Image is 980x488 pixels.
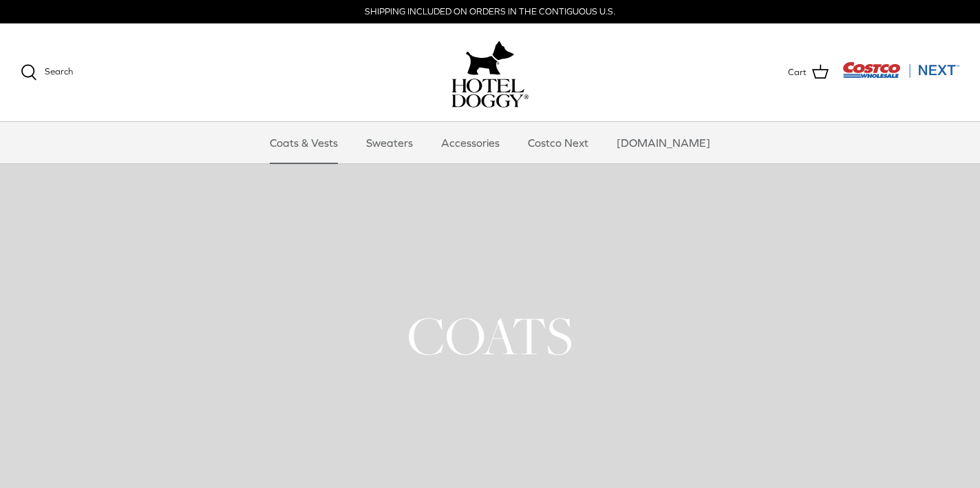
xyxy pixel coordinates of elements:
h1: COATS [21,302,959,369]
img: hoteldoggy.com [466,37,514,79]
a: Visit Costco Next [842,70,959,81]
a: Accessories [429,122,512,163]
a: [DOMAIN_NAME] [604,122,723,163]
a: Search [21,64,73,81]
img: Costco Next [842,61,959,79]
span: Cart [788,65,807,80]
a: Sweaters [354,122,425,163]
a: Cart [788,63,829,81]
a: Costco Next [515,122,601,163]
a: Coats & Vests [257,122,350,163]
img: hoteldoggycom [451,79,529,108]
a: hoteldoggy.com hoteldoggycom [451,37,529,108]
span: Search [45,66,73,77]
